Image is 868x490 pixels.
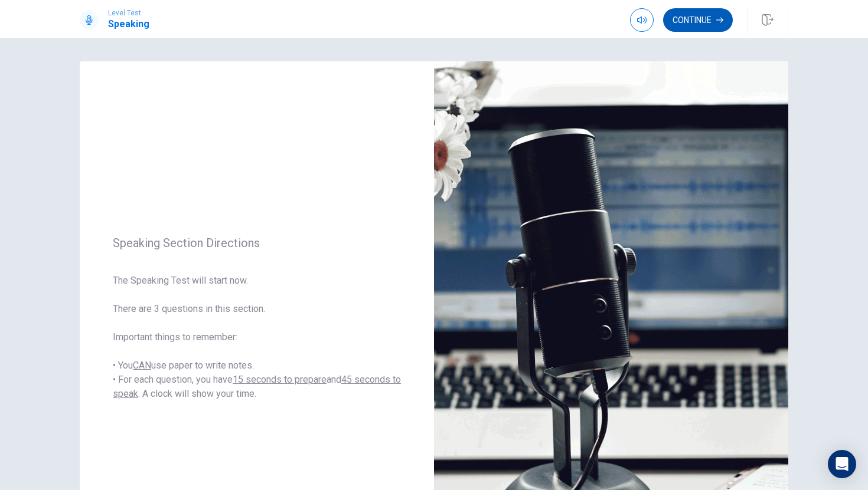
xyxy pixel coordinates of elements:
[663,8,733,32] button: Continue
[828,450,856,478] div: Open Intercom Messenger
[133,360,151,371] u: CAN
[113,236,401,250] span: Speaking Section Directions
[113,274,401,401] span: The Speaking Test will start now. There are 3 questions in this section. Important things to reme...
[108,9,149,17] span: Level Test
[108,17,149,31] h1: Speaking
[233,374,327,385] u: 15 seconds to prepare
